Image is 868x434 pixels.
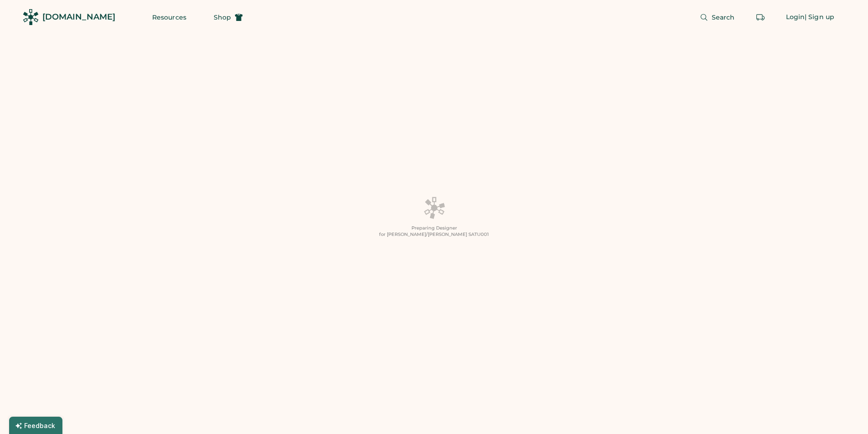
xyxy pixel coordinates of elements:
span: Search [712,14,735,20]
button: Shop [203,8,254,26]
button: Resources [141,8,197,26]
div: Preparing Designer for [PERSON_NAME]/[PERSON_NAME] SATU001 [379,225,489,238]
img: Rendered Logo - Screens [23,9,39,25]
span: Shop [214,14,231,20]
button: Retrieve an order [751,8,770,26]
div: [DOMAIN_NAME] [42,11,115,23]
div: Login [786,13,805,22]
div: | Sign up [805,13,834,22]
img: Platens-Black-Loader-Spin-rich%20black.webp [423,196,445,219]
button: Search [689,8,746,26]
